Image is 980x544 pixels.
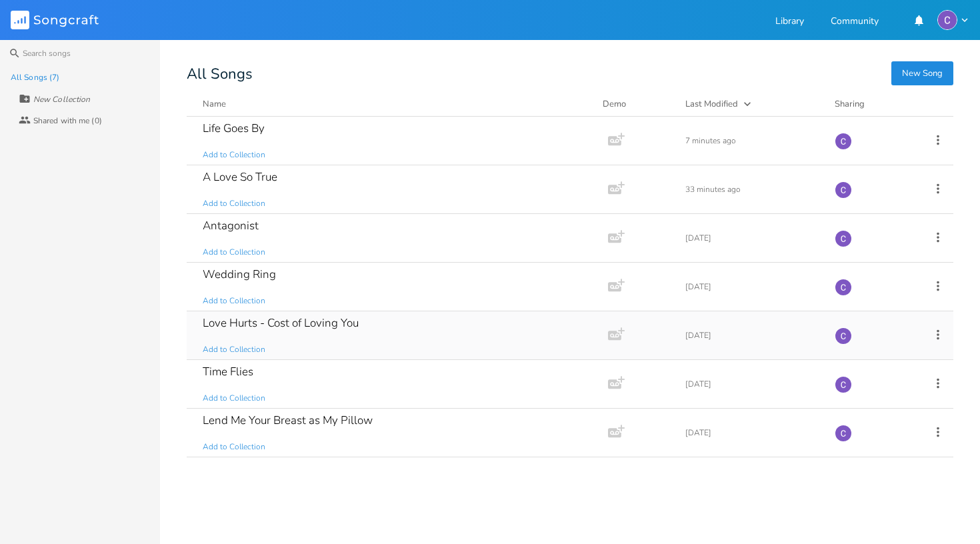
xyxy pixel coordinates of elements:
[603,97,669,111] div: Demo
[685,234,819,242] div: [DATE]
[835,425,852,442] img: Calum Wright
[203,97,587,111] button: Name
[835,97,915,111] div: Sharing
[203,98,226,110] div: Name
[835,327,852,345] img: Calum Wright
[685,97,819,111] button: Last Modified
[835,279,852,296] img: Calum Wright
[203,247,265,258] span: Add to Collection
[203,415,373,426] div: Lend Me Your Breast as My Pillow
[685,331,819,339] div: [DATE]
[203,171,277,183] div: A Love So True
[203,393,265,404] span: Add to Collection
[203,269,276,280] div: Wedding Ring
[685,137,819,145] div: 7 minutes ago
[831,17,879,28] a: Community
[937,10,957,30] img: Calum Wright
[203,366,253,377] div: Time Flies
[203,149,265,161] span: Add to Collection
[203,317,359,329] div: Love Hurts - Cost of Loving You
[835,181,852,199] img: Calum Wright
[835,230,852,247] img: Calum Wright
[685,98,738,110] div: Last Modified
[33,117,102,125] div: Shared with me (0)
[835,376,852,393] img: Calum Wright
[775,17,804,28] a: Library
[187,67,953,81] div: All Songs
[685,283,819,291] div: [DATE]
[203,220,259,231] div: Antagonist
[891,61,953,85] button: New Song
[203,344,265,355] span: Add to Collection
[685,185,819,193] div: 33 minutes ago
[685,429,819,437] div: [DATE]
[203,441,265,453] span: Add to Collection
[835,133,852,150] img: Calum Wright
[203,295,265,307] span: Add to Collection
[33,95,90,103] div: New Collection
[203,123,265,134] div: Life Goes By
[203,198,265,209] span: Add to Collection
[685,380,819,388] div: [DATE]
[11,73,59,81] div: All Songs (7)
